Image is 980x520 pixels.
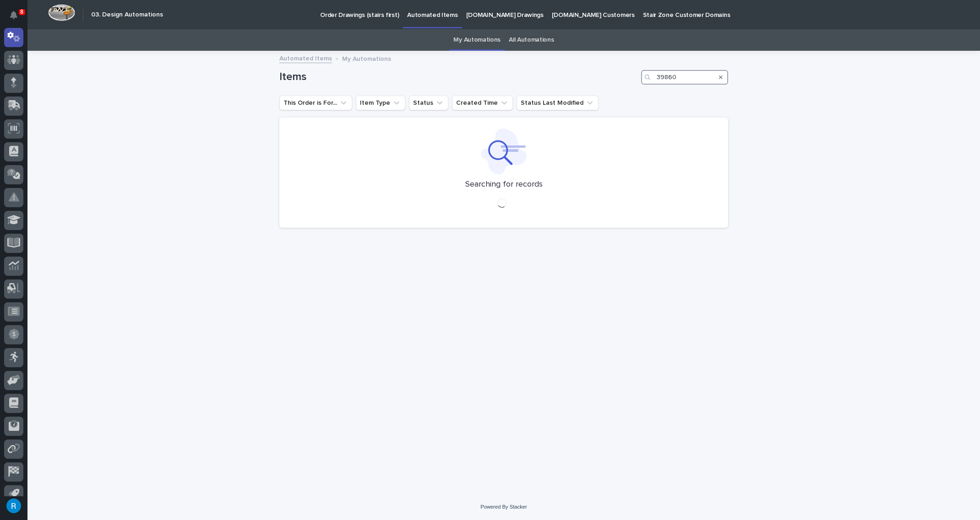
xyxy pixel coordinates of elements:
[641,70,728,85] input: Search
[4,496,23,515] button: users-avatar
[48,4,75,21] img: Workspace Logo
[452,96,513,110] button: Created Time
[279,53,332,63] a: Automated Items
[20,9,23,15] p: 8
[409,96,448,110] button: Status
[279,96,352,110] button: This Order is For...
[4,5,23,25] button: Notifications
[480,504,527,509] a: Powered By Stacker
[517,96,599,110] button: Status Last Modified
[91,11,163,19] h2: 03. Design Automations
[279,70,637,84] h1: Items
[11,11,23,26] div: Notifications8
[465,180,543,190] p: Searching for records
[453,29,501,51] a: My Automations
[342,53,391,63] p: My Automations
[509,29,554,51] a: All Automations
[356,96,405,110] button: Item Type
